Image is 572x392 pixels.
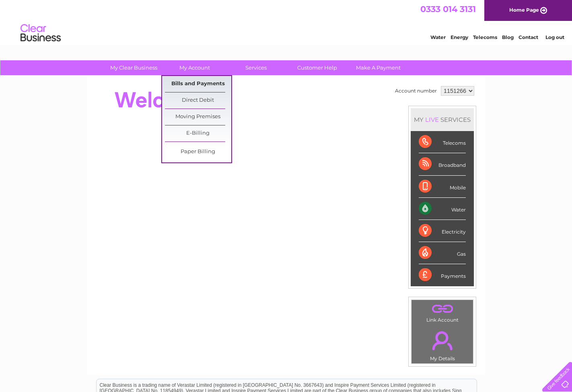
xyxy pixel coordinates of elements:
div: Electricity [419,220,466,242]
a: Services [223,60,289,75]
a: 0333 014 3131 [420,4,476,14]
a: Make A Payment [345,60,412,75]
a: Customer Help [284,60,350,75]
div: Payments [419,264,466,286]
a: Telecoms [473,34,497,40]
a: My Clear Business [101,60,167,75]
a: Log out [545,34,564,40]
div: LIVE [424,116,440,123]
a: Bills and Payments [165,76,231,92]
a: Water [430,34,446,40]
div: Gas [419,242,466,264]
div: MY SERVICES [411,108,474,131]
td: Account number [393,84,439,98]
a: . [414,326,471,355]
img: logo.png [20,21,61,45]
td: Link Account [411,300,473,325]
a: My Account [162,60,228,75]
a: Direct Debit [165,92,231,109]
a: Energy [451,34,468,40]
div: Clear Business is a trading name of Verastar Limited (registered in [GEOGRAPHIC_DATA] No. 3667643... [97,4,477,39]
div: Mobile [419,176,466,198]
div: Telecoms [419,131,466,153]
a: Moving Premises [165,109,231,125]
td: My Details [411,324,473,364]
a: . [414,302,471,316]
a: E-Billing [165,125,231,142]
div: Water [419,198,466,220]
a: Contact [519,34,538,40]
a: Blog [502,34,514,40]
div: Broadband [419,153,466,175]
a: Paper Billing [165,144,231,160]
